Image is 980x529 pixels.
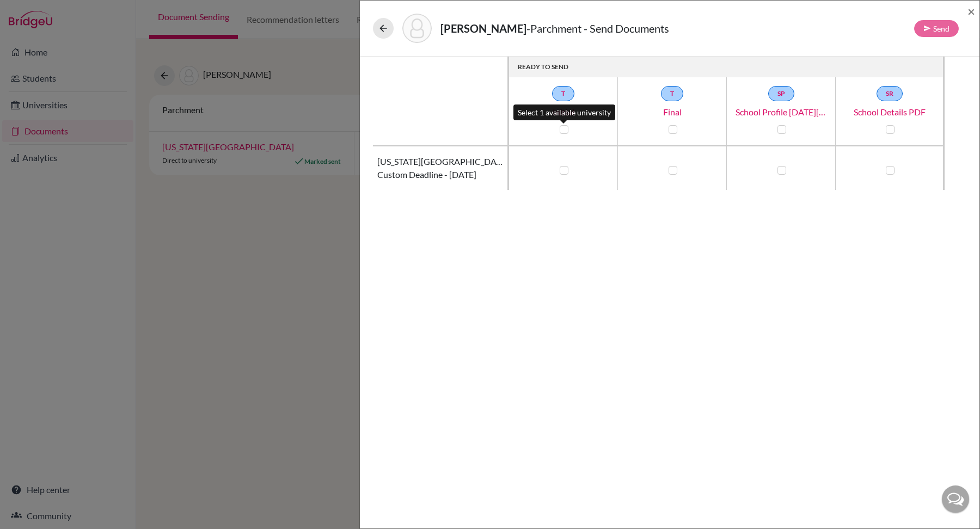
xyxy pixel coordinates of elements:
span: [US_STATE][GEOGRAPHIC_DATA] [377,155,503,168]
th: READY TO SEND [509,57,945,77]
a: School Details PDF [835,106,944,119]
span: Help [25,8,47,17]
a: SP [768,86,794,101]
a: T [552,86,574,101]
button: Send [914,20,959,37]
button: Close [967,5,975,18]
div: Select 1 available university [513,104,615,120]
span: × [967,3,975,19]
a: T [661,86,683,101]
a: Final [618,106,727,119]
a: SR [877,86,903,101]
a: School Profile [DATE][DOMAIN_NAME][DATE]_wide [727,106,836,119]
span: Custom deadline - [DATE] [377,168,476,181]
span: - Parchment - Send Documents [526,22,669,35]
strong: [PERSON_NAME] [440,22,526,35]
